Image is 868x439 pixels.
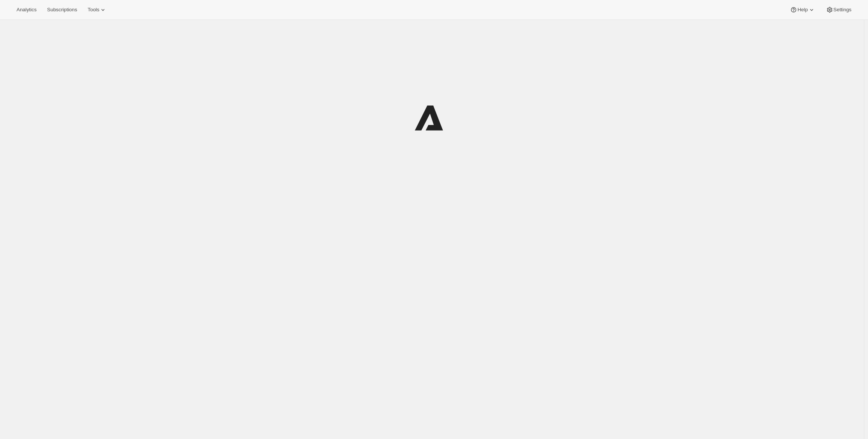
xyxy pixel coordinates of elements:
[17,7,36,13] span: Analytics
[88,7,99,13] span: Tools
[785,5,820,15] button: Help
[83,5,111,15] button: Tools
[12,5,41,15] button: Analytics
[833,7,851,13] span: Settings
[47,7,77,13] span: Subscriptions
[821,5,856,15] button: Settings
[797,7,808,13] span: Help
[42,5,82,15] button: Subscriptions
